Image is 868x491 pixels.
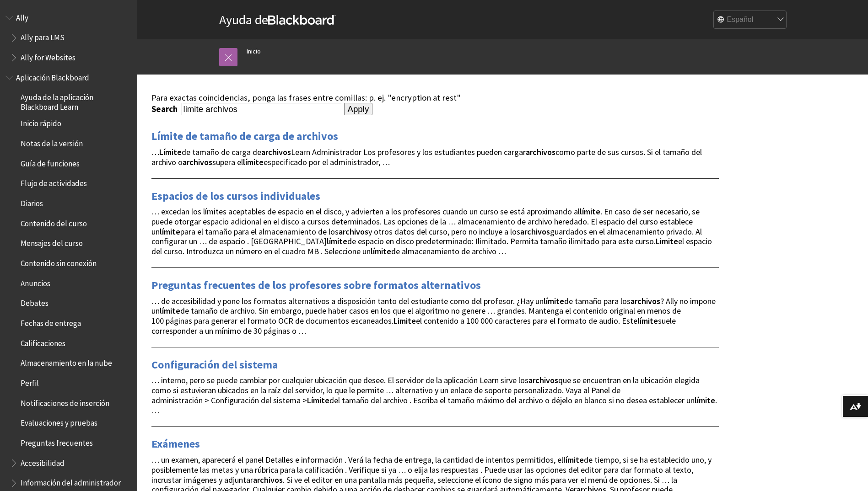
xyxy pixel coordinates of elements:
[16,70,89,82] span: Aplicación Blackboard
[307,395,329,406] strong: Límite
[520,226,550,237] strong: archivos
[21,156,80,168] span: Guía de funciones
[21,356,112,368] span: Almacenamiento en la nube
[21,50,75,62] span: Ally for Websites
[339,226,368,237] strong: archivos
[371,246,391,256] strong: límite
[151,437,200,451] a: Exámenes
[5,70,132,491] nav: Book outline for Blackboard App Help
[16,10,28,22] span: Ally
[151,93,719,103] div: Para exactas coincidencias, ponga las frases entre comillas: p. ej. "encryption at rest"
[526,147,555,157] strong: archivos
[21,236,83,248] span: Mensajes del curso
[160,305,180,316] strong: límite
[247,46,261,57] a: Inicio
[151,129,338,144] a: Límite de tamaño de carga de archivos
[21,455,65,468] span: Accesibilidad
[243,157,264,167] strong: límite
[327,236,347,246] strong: límite
[21,375,39,388] span: Perfil
[637,315,658,326] strong: límite
[21,176,87,188] span: Flujo de actividades
[160,226,180,237] strong: límite
[21,435,93,448] span: Preguntas frecuentes
[151,206,712,256] span: … excedan los límites aceptables de espacio en el disco, y advierten a los profesores cuando un c...
[159,147,182,157] strong: Límite
[21,296,49,308] span: Debates
[344,103,373,116] input: Apply
[151,296,716,336] span: … de accesibilidad y pone los formatos alternativos a disposición tanto del estudiante como del p...
[21,196,43,208] span: Diarios
[21,136,83,148] span: Notas de la versión
[151,189,320,203] a: Espacios de los cursos individuales
[631,296,660,306] strong: archivos
[714,11,787,29] select: Site Language Selector
[21,116,61,128] span: Inicio rápido
[394,315,416,326] strong: Limite
[580,206,600,217] strong: límite
[151,375,719,415] span: … interno, pero se puede cambiar por cualquier ubicación que desee. El servidor de la aplicación ...
[656,236,678,246] strong: Limite
[151,147,702,167] span: … de tamaño de carga de Learn Administrador Los profesores y los estudiantes pueden cargar como p...
[21,395,109,408] span: Notificaciones de inserción
[21,336,65,348] span: Calificaciones
[21,416,97,428] span: Evaluaciones y pruebas
[5,10,132,65] nav: Book outline for Anthology Ally Help
[253,475,283,485] strong: archivos
[268,15,336,25] strong: Blackboard
[219,11,336,28] a: Ayuda deBlackboard
[21,256,97,268] span: Contenido sin conexión
[21,315,81,328] span: Fechas de entrega
[563,454,584,465] strong: límite
[21,276,50,288] span: Anuncios
[151,358,278,372] a: Configuración del sistema
[261,147,291,157] strong: archivos
[21,475,121,488] span: Información del administrador
[695,395,715,406] strong: límite
[528,375,558,385] strong: archivos
[21,30,65,43] span: Ally para LMS
[151,104,180,114] label: Search
[183,157,212,167] strong: archivos
[544,296,564,306] strong: límite
[21,90,131,112] span: Ayuda de la aplicación Blackboard Learn
[151,278,481,293] a: Preguntas frecuentes de los profesores sobre formatos alternativos
[21,216,87,228] span: Contenido del curso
